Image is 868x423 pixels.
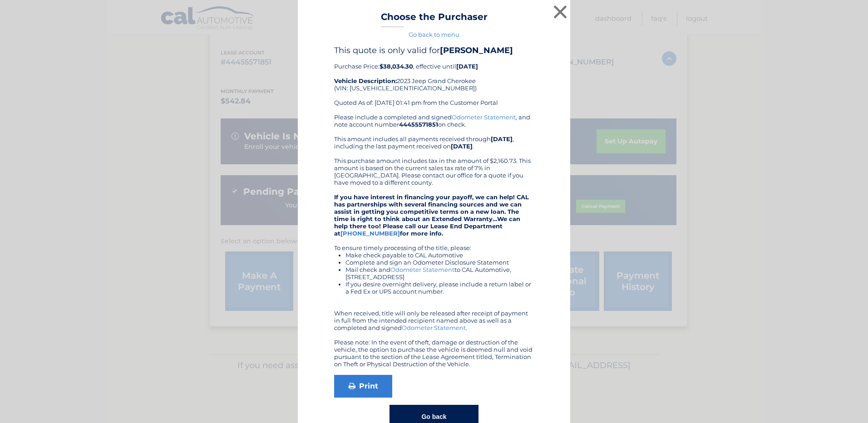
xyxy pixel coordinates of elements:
b: [DATE] [451,143,473,150]
b: [DATE] [491,135,513,143]
h4: This quote is only valid for [334,45,534,55]
a: Odometer Statement [452,113,516,121]
a: [PHONE_NUMBER] [340,230,400,237]
li: If you desire overnight delivery, please include a return label or a Fed Ex or UPS account number. [345,280,534,295]
button: × [551,3,569,21]
a: Go back to menu [409,31,459,38]
b: [DATE] [456,63,478,70]
div: Purchase Price: , effective until 2023 Jeep Grand Cherokee (VIN: [US_VEHICLE_IDENTIFICATION_NUMBE... [334,45,534,113]
strong: Vehicle Description: [334,77,397,84]
a: Print [334,375,392,398]
strong: If you have interest in financing your payoff, we can help! CAL has partnerships with several fin... [334,193,529,237]
li: Complete and sign an Odometer Disclosure Statement [345,259,534,266]
a: Odometer Statement [402,324,466,331]
a: Odometer Statement [390,266,454,273]
div: Please include a completed and signed , and note account number on check. This amount includes al... [334,113,534,368]
b: [PERSON_NAME] [440,45,513,55]
h3: Choose the Purchaser [381,11,488,27]
b: 44455571851 [399,121,438,128]
li: Mail check and to CAL Automotive, [STREET_ADDRESS] [345,266,534,280]
b: $38,034.30 [380,63,413,70]
li: Make check payable to CAL Automotive [345,251,534,259]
